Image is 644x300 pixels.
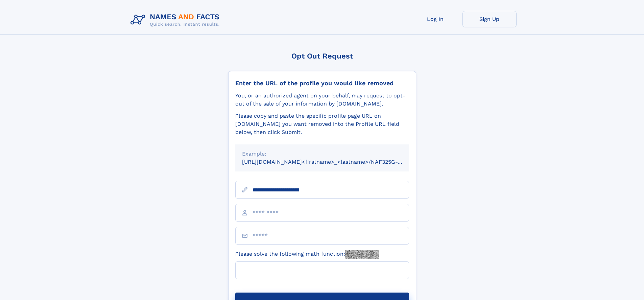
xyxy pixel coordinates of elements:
a: Log In [408,11,462,27]
img: Logo Names and Facts [128,11,225,29]
a: Sign Up [462,11,517,27]
div: Opt Out Request [228,52,416,60]
label: Please solve the following math function: [235,250,379,259]
div: You, or an authorized agent on your behalf, may request to opt-out of the sale of your informatio... [235,92,409,108]
div: Enter the URL of the profile you would like removed [235,79,409,87]
div: Please copy and paste the specific profile page URL on [DOMAIN_NAME] you want removed into the Pr... [235,112,409,136]
div: Example: [242,150,402,158]
small: [URL][DOMAIN_NAME]<firstname>_<lastname>/NAF325G-xxxxxxxx [242,159,422,165]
